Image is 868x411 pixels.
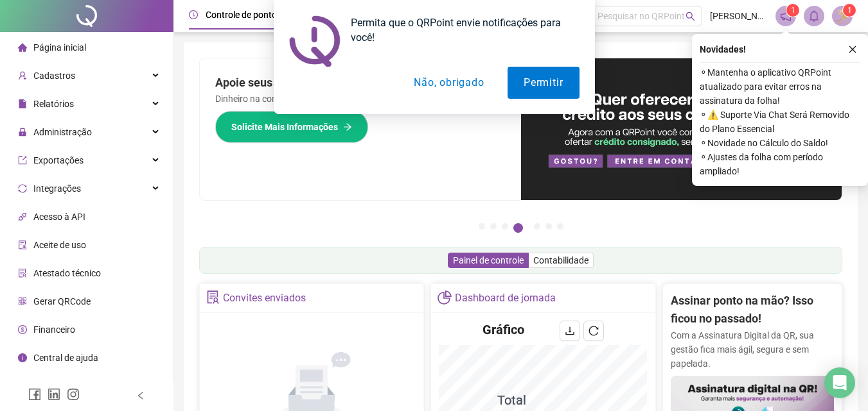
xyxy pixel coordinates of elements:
[48,388,60,401] span: linkedin
[533,255,589,265] span: Contabilidade
[700,136,860,150] span: ⚬ Novidade no Cálculo do Saldo!
[700,150,860,178] span: ⚬ Ajustes da folha com período ampliado!
[343,122,352,131] span: arrow-right
[231,120,338,134] span: Solicite Mais Informações
[438,290,451,304] span: pie-chart
[206,290,220,304] span: solution
[18,128,27,137] span: lock
[33,127,92,137] span: Administração
[33,296,91,306] span: Gerar QRCode
[28,388,41,401] span: facebook
[671,328,834,371] p: Com a Assinatura Digital da QR, sua gestão fica mais ágil, segura e sem papelada.
[33,183,81,194] span: Integrações
[289,15,341,67] img: notification icon
[700,108,860,136] span: ⚬ ⚠️ Suporte Via Chat Será Removido do Plano Essencial
[565,326,575,336] span: download
[557,223,563,230] button: 7
[502,223,508,230] button: 3
[33,268,101,278] span: Atestado técnico
[398,67,500,99] button: Não, obrigado
[824,367,855,398] div: Open Intercom Messenger
[18,240,27,249] span: audit
[33,353,98,363] span: Central de ajuda
[33,155,84,165] span: Exportações
[223,287,306,309] div: Convites enviados
[18,325,27,334] span: dollar
[589,326,599,336] span: reload
[341,15,580,45] div: Permita que o QRPoint envie notificações para você!
[67,388,80,401] span: instagram
[18,212,27,221] span: api
[521,58,842,200] img: banner%2Fa8ee1423-cce5-4ffa-a127-5a2d429cc7d8.png
[671,292,834,328] h2: Assinar ponto na mão? Isso ficou no passado!
[18,353,27,362] span: info-circle
[545,223,552,230] button: 6
[33,240,86,250] span: Aceite de uso
[483,321,524,339] h4: Gráfico
[215,111,368,143] button: Solicite Mais Informações
[455,287,556,309] div: Dashboard de jornada
[513,223,523,233] button: 4
[534,223,540,230] button: 5
[18,297,27,306] span: qrcode
[18,156,27,165] span: export
[508,67,579,99] button: Permitir
[33,212,85,222] span: Acesso à API
[33,324,75,335] span: Financeiro
[479,223,485,230] button: 1
[136,391,145,400] span: left
[18,184,27,193] span: sync
[18,269,27,278] span: solution
[453,255,524,265] span: Painel de controle
[490,223,497,230] button: 2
